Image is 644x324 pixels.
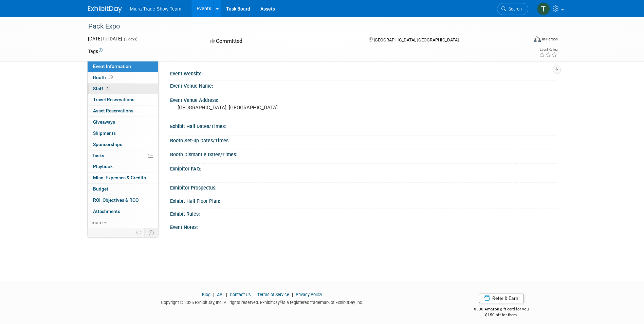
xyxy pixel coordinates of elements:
div: $500 Amazon gift card for you, [447,302,556,318]
span: ROI, Objectives & ROO [93,197,139,203]
div: Pack Expo [86,20,518,33]
span: Misc. Expenses & Credits [93,175,146,180]
span: Event Information [93,64,131,69]
a: more [88,217,158,228]
span: Travel Reservations [93,97,134,102]
img: Format-Inperson.png [534,36,541,42]
a: Refer & Earn [479,293,524,303]
a: Event Information [88,61,158,72]
div: Booth Set-up Dates/Times: [170,136,556,144]
span: Budget [93,186,108,192]
span: | [290,292,295,297]
div: Event Format [488,35,558,46]
div: $150 off for them. [447,312,556,318]
span: | [252,292,256,297]
img: Tony Koh [537,2,550,15]
div: Event Rating [539,48,557,51]
span: Shipments [93,130,116,136]
div: Exhibit Rules: [170,209,556,217]
a: Misc. Expenses & Credits [88,173,158,183]
div: Event Notes: [170,222,556,231]
a: Attachments [88,206,158,217]
a: ROI, Objectives & ROO [88,195,158,206]
span: Staff [93,86,110,91]
span: Booth not reserved yet [108,75,114,80]
a: Tasks [88,150,158,161]
td: Tags [88,48,103,55]
div: Exhibitor Prospectus: [170,183,556,191]
td: Personalize Event Tab Strip [133,228,145,237]
span: Attachments [93,209,120,214]
span: more [92,220,103,225]
div: Committed [208,35,358,47]
span: Asset Reservations [93,108,133,113]
span: Tasks [92,153,104,158]
span: Sponsorships [93,142,122,147]
div: Event Venue Name: [170,81,556,89]
span: Search [506,6,522,12]
a: Asset Reservations [88,106,158,116]
span: [DATE] [DATE] [88,36,122,41]
a: Playbook [88,161,158,172]
img: ExhibitDay [88,6,122,13]
a: Sponsorships [88,139,158,150]
a: Budget [88,184,158,195]
a: Contact Us [230,292,251,297]
div: Event Website: [170,69,556,77]
sup: ® [280,300,282,303]
span: (3 days) [123,37,137,41]
span: | [224,292,229,297]
div: Event Venue Address: [170,95,556,104]
a: Booth [88,72,158,83]
div: Copyright © 2025 ExhibitDay, Inc. All rights reserved. ExhibitDay is a registered trademark of Ex... [88,298,437,306]
div: Exhibitor FAQ: [170,164,556,172]
pre: [GEOGRAPHIC_DATA], [GEOGRAPHIC_DATA] [178,105,324,111]
span: 4 [105,86,110,91]
a: Blog [202,292,210,297]
span: Miura Trade Show Team [130,6,181,12]
a: Search [497,3,528,15]
span: Playbook [93,164,113,169]
a: Terms of Service [257,292,289,297]
a: Giveaways [88,117,158,128]
span: Booth [93,75,114,80]
a: Travel Reservations [88,94,158,105]
span: to [102,36,108,41]
a: Staff4 [88,84,158,94]
span: | [211,292,216,297]
div: In-Person [542,37,558,42]
a: API [217,292,223,297]
a: Privacy Policy [296,292,322,297]
div: Booth Dismantle Dates/Times: [170,149,556,158]
td: Toggle Event Tabs [144,228,158,237]
div: Exhibit Hall Floor Plan: [170,196,556,204]
a: Shipments [88,128,158,139]
span: [GEOGRAPHIC_DATA], [GEOGRAPHIC_DATA] [374,37,459,42]
div: Exhibit Hall Dates/Times: [170,121,556,130]
span: Giveaways [93,119,115,125]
